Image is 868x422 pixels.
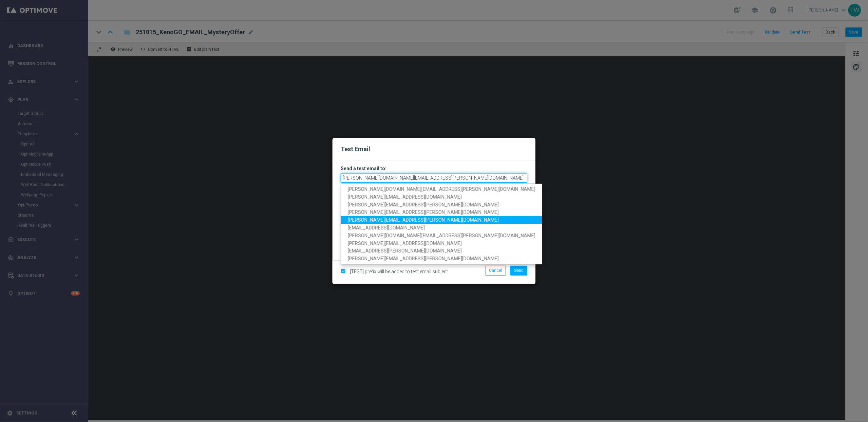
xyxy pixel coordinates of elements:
[341,193,542,201] a: [PERSON_NAME][EMAIL_ADDRESS][DOMAIN_NAME]
[348,241,462,246] span: [PERSON_NAME][EMAIL_ADDRESS][DOMAIN_NAME]
[341,247,542,255] a: [EMAIL_ADDRESS][PERSON_NAME][DOMAIN_NAME]
[341,165,527,172] h3: Send a test email to:
[350,269,448,274] span: [TEST] prefix will be added to test email subject
[341,255,542,263] a: [PERSON_NAME][EMAIL_ADDRESS][PERSON_NAME][DOMAIN_NAME]
[348,248,462,254] span: [EMAIL_ADDRESS][PERSON_NAME][DOMAIN_NAME]
[348,233,535,238] span: [PERSON_NAME][DOMAIN_NAME][EMAIL_ADDRESS][PERSON_NAME][DOMAIN_NAME]
[348,210,499,215] span: [PERSON_NAME][EMAIL_ADDRESS][PERSON_NAME][DOMAIN_NAME]
[348,202,499,207] span: [PERSON_NAME][EMAIL_ADDRESS][PERSON_NAME][DOMAIN_NAME]
[341,145,527,153] h2: Test Email
[485,266,506,275] button: Cancel
[341,232,542,240] a: [PERSON_NAME][DOMAIN_NAME][EMAIL_ADDRESS][PERSON_NAME][DOMAIN_NAME]
[341,224,542,232] a: [EMAIL_ADDRESS][DOMAIN_NAME]
[341,209,542,217] a: [PERSON_NAME][EMAIL_ADDRESS][PERSON_NAME][DOMAIN_NAME]
[341,217,542,224] a: [PERSON_NAME][EMAIL_ADDRESS][PERSON_NAME][DOMAIN_NAME]
[341,185,542,193] a: [PERSON_NAME][DOMAIN_NAME][EMAIL_ADDRESS][PERSON_NAME][DOMAIN_NAME]
[510,266,527,275] button: Send
[348,225,425,230] span: [EMAIL_ADDRESS][DOMAIN_NAME]
[341,201,542,209] a: [PERSON_NAME][EMAIL_ADDRESS][PERSON_NAME][DOMAIN_NAME]
[514,268,524,273] span: Send
[348,218,499,223] span: [PERSON_NAME][EMAIL_ADDRESS][PERSON_NAME][DOMAIN_NAME]
[348,194,462,200] span: [PERSON_NAME][EMAIL_ADDRESS][DOMAIN_NAME]
[341,240,542,247] a: [PERSON_NAME][EMAIL_ADDRESS][DOMAIN_NAME]
[348,186,535,192] span: [PERSON_NAME][DOMAIN_NAME][EMAIL_ADDRESS][PERSON_NAME][DOMAIN_NAME]
[348,256,499,262] span: [PERSON_NAME][EMAIL_ADDRESS][PERSON_NAME][DOMAIN_NAME]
